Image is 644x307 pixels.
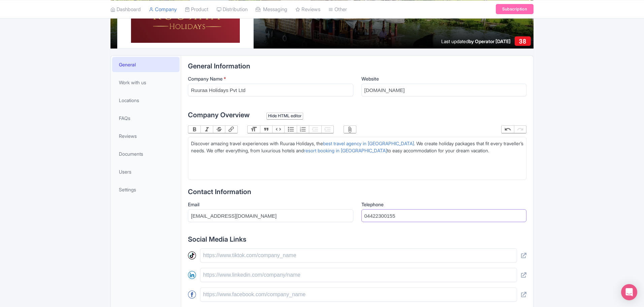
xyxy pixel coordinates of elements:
[200,268,517,282] input: https://www.linkedin.com/company/name
[67,39,72,44] img: tab_keywords_by_traffic_grey.svg
[119,186,136,193] span: Settings
[225,126,237,133] button: Link
[309,126,321,133] button: Decrease Level
[361,76,379,82] span: Website
[119,132,137,140] span: Reviews
[112,164,180,179] a: Users
[18,39,24,44] img: tab_domain_overview_orange.svg
[272,126,284,133] button: Code
[26,40,60,44] div: Domain Overview
[119,168,131,175] span: Users
[119,115,130,122] span: FAQs
[260,126,272,133] button: Quote
[469,38,511,44] span: by Operator [DATE]
[200,126,213,133] button: Italic
[344,126,356,133] button: Attach Files
[11,18,16,23] img: website_grey.svg
[188,290,196,299] img: facebook-round-01-50ddc191f871d4ecdbe8252d2011563a.svg
[361,202,384,207] span: Telephone
[112,111,180,126] a: FAQs
[112,57,180,72] a: General
[11,11,16,16] img: logo_orange.svg
[119,150,143,157] span: Documents
[266,113,303,120] div: Hide HTML editor
[188,111,250,119] span: Company Overview
[74,40,114,44] div: Keywords by Traffic
[188,202,199,207] span: Email
[188,76,223,82] span: Company Name
[502,126,514,133] button: Undo
[441,38,511,45] div: Last updated
[112,93,180,108] a: Locations
[284,126,296,133] button: Bullets
[131,7,239,43] img: h5ztprkurxx4nkky3gjx.png
[304,148,387,153] a: resort booking in [GEOGRAPHIC_DATA]
[248,126,260,133] button: Heading
[496,4,534,14] a: Subscription
[621,284,637,300] div: Open Intercom Messenger
[119,61,136,68] span: General
[112,146,180,161] a: Documents
[119,97,139,104] span: Locations
[321,126,333,133] button: Increase Level
[188,271,196,279] img: linkedin-round-01-4bc9326eb20f8e88ec4be7e8773b84b7.svg
[519,38,526,45] span: 38
[200,287,517,302] input: https://www.facebook.com/company_name
[112,128,180,144] a: Reviews
[119,79,146,86] span: Work with us
[514,126,526,133] button: Redo
[191,140,523,161] div: Discover amazing travel experiences with Ruuraa Holidays, the . We create holiday packages that f...
[188,62,526,70] h2: General Information
[323,141,414,146] a: best travel agency in [GEOGRAPHIC_DATA]
[112,75,180,90] a: Work with us
[188,188,526,195] h2: Contact Information
[188,251,196,259] img: tiktok-round-01-ca200c7ba8d03f2cade56905edf8567d.svg
[188,236,526,243] h2: Social Media Links
[19,11,33,16] div: v 4.0.25
[200,248,517,263] input: https://www.tiktok.com/company_name
[213,126,225,133] button: Strikethrough
[112,182,180,197] a: Settings
[188,126,200,133] button: Bold
[297,126,309,133] button: Numbers
[18,18,74,23] div: Domain: [DOMAIN_NAME]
